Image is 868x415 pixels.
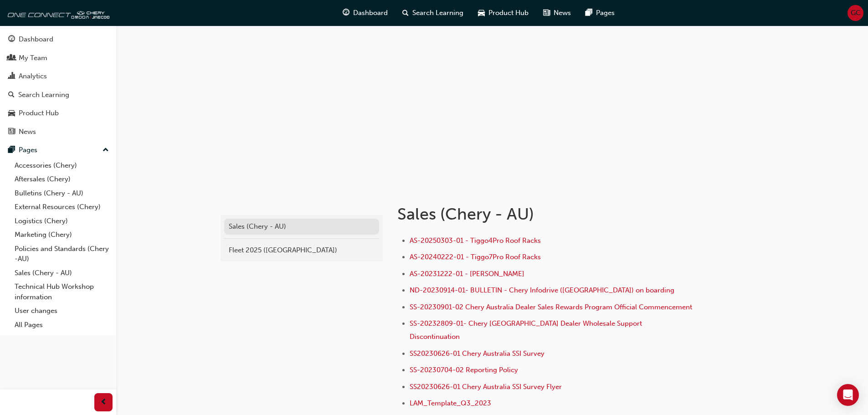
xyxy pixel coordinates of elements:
button: DashboardMy TeamAnalyticsSearch LearningProduct HubNews [4,29,113,142]
a: All Pages [11,318,113,332]
span: prev-icon [100,397,107,408]
div: Pages [19,145,37,155]
a: Bulletins (Chery - AU) [11,186,113,200]
span: chart-icon [8,72,15,81]
a: Dashboard [4,31,113,48]
span: search-icon [402,7,409,19]
a: search-iconSearch Learning [395,4,471,22]
a: pages-iconPages [578,4,622,22]
span: News [554,8,571,18]
div: Fleet 2025 ([GEOGRAPHIC_DATA]) [229,245,375,256]
a: SS-20230901-02 Chery Australia Dealer Sales Rewards Program Official Commencement [410,303,692,311]
a: SS20230626-01 Chery Australia SSI Survey [410,349,544,358]
a: ND-20230914-01- BULLETIN - Chery Infodrive ([GEOGRAPHIC_DATA]) on boarding [410,286,674,294]
a: Aftersales (Chery) [11,172,113,186]
span: Pages [596,8,615,18]
span: news-icon [543,7,550,19]
a: Product Hub [4,105,113,122]
a: News [4,123,113,140]
img: oneconnect [5,4,109,22]
span: up-icon [103,144,109,156]
a: Analytics [4,68,113,85]
span: pages-icon [8,146,15,154]
h1: Sales (Chery - AU) [397,204,696,224]
span: guage-icon [8,36,15,44]
a: External Resources (Chery) [11,200,113,214]
span: news-icon [8,128,15,136]
a: AS-20231222-01 - [PERSON_NAME] [410,270,524,278]
a: Sales (Chery - AU) [11,266,113,280]
div: News [19,127,36,137]
a: car-iconProduct Hub [471,4,536,22]
a: guage-iconDashboard [335,4,395,22]
a: news-iconNews [536,4,578,22]
span: people-icon [8,54,15,62]
a: AS-20240222-01 - Tiggo7Pro Roof Racks [410,253,541,261]
a: Marketing (Chery) [11,228,113,242]
div: My Team [19,53,47,63]
span: search-icon [8,91,15,99]
div: Open Intercom Messenger [837,384,859,406]
span: guage-icon [343,7,349,19]
div: Product Hub [19,108,59,118]
span: Product Hub [488,8,529,18]
div: Analytics [19,71,47,82]
a: Fleet 2025 ([GEOGRAPHIC_DATA]) [224,242,379,258]
a: LAM_Template_Q3_2023 [410,399,491,407]
span: Search Learning [412,8,463,18]
button: GC [847,5,863,21]
div: Sales (Chery - AU) [229,221,375,232]
a: My Team [4,50,113,67]
div: Dashboard [19,34,53,45]
a: AS-20250303-01 - Tiggo4Pro Roof Racks [410,236,541,245]
a: User changes [11,304,113,318]
a: SS-20230704-02 Reporting Policy [410,366,518,374]
span: car-icon [8,109,15,118]
a: Policies and Standards (Chery -AU) [11,242,113,266]
span: pages-icon [586,7,592,19]
span: GC [851,8,861,18]
a: Technical Hub Workshop information [11,280,113,304]
a: Accessories (Chery) [11,159,113,173]
span: Dashboard [353,8,388,18]
a: Search Learning [4,87,113,103]
button: Pages [4,142,113,159]
a: SS20230626-01 Chery Australia SSI Survey Flyer [410,383,562,391]
a: SS-20232809-01- Chery [GEOGRAPHIC_DATA] Dealer Wholesale Support Discontinuation [410,319,644,341]
div: Search Learning [18,90,69,100]
span: car-icon [478,7,485,19]
a: Logistics (Chery) [11,214,113,228]
a: Sales (Chery - AU) [224,219,379,235]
